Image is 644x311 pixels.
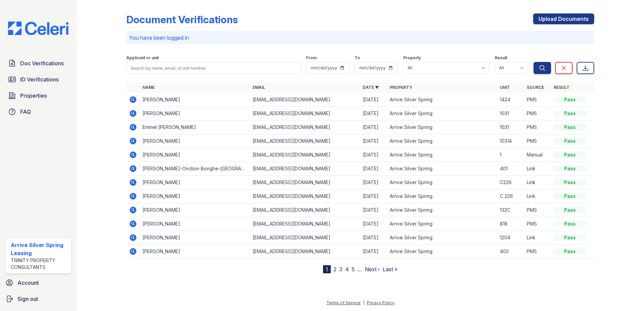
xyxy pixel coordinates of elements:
td: [PERSON_NAME] [140,203,250,217]
a: 4 [345,266,349,273]
td: 132C [497,203,524,217]
td: [PERSON_NAME] [140,93,250,107]
span: FAQ [20,108,31,116]
td: Arrive Silver Spring [387,148,497,162]
td: PMS [524,93,551,107]
a: Unit [500,85,510,90]
td: Link [524,162,551,176]
span: ID Verifications [20,75,59,83]
label: Property [403,55,421,61]
label: Result [495,55,507,61]
td: [PERSON_NAME] [140,148,250,162]
td: 1031 [497,107,524,120]
td: Arrive Silver Spring [387,189,497,203]
td: Arrive Silver Spring [387,134,497,148]
td: Arrive Silver Spring [387,162,497,176]
td: PMS [524,107,551,120]
div: Trinity Property Consultants [11,257,68,271]
td: [DATE] [360,231,387,245]
div: Pass [554,207,586,213]
a: Account [3,276,74,289]
td: [PERSON_NAME] [140,189,250,203]
p: You have been logged in [129,34,591,42]
div: Pass [554,138,586,144]
a: Email [253,85,265,90]
div: Pass [554,179,586,186]
td: [EMAIL_ADDRESS][DOMAIN_NAME] [250,93,360,107]
td: [EMAIL_ADDRESS][DOMAIN_NAME] [250,134,360,148]
td: PMS [524,134,551,148]
td: Eminet [PERSON_NAME] [140,120,250,134]
span: Doc Verifications [20,59,64,67]
label: To [355,55,360,61]
td: [EMAIL_ADDRESS][DOMAIN_NAME] [250,120,360,134]
div: Pass [554,220,586,227]
div: Pass [554,110,586,117]
a: Sign out [3,292,74,306]
div: Arrive Silver Spring Leasing [11,241,68,257]
a: Result [554,85,570,90]
td: [EMAIL_ADDRESS][DOMAIN_NAME] [250,176,360,189]
a: 2 [333,266,336,273]
td: PMS [524,203,551,217]
a: Next › [365,266,380,273]
td: Arrive Silver Spring [387,107,497,120]
td: [DATE] [360,189,387,203]
div: 1 [323,265,331,273]
td: [DATE] [360,203,387,217]
a: Upload Documents [533,13,594,24]
td: [PERSON_NAME] [140,245,250,258]
td: Arrive Silver Spring [387,231,497,245]
div: Pass [554,151,586,158]
div: | [363,300,364,305]
a: Terms of Service [326,300,361,305]
td: [PERSON_NAME] [140,134,250,148]
td: [PERSON_NAME]-Onction Bonghe-[GEOGRAPHIC_DATA] [140,162,250,176]
td: [EMAIL_ADDRESS][DOMAIN_NAME] [250,107,360,120]
a: 5 [352,266,355,273]
a: FAQ [5,105,71,118]
td: C226 [497,176,524,189]
td: [DATE] [360,148,387,162]
td: 818 [497,217,524,231]
td: [DATE] [360,217,387,231]
div: Pass [554,193,586,200]
a: Property [390,85,412,90]
input: Search by name, email, or unit number [126,62,301,74]
td: Arrive Silver Spring [387,176,497,189]
td: Link [524,176,551,189]
span: Account [18,279,39,287]
td: C 226 [497,189,524,203]
img: CE_Logo_Blue-a8612792a0a2168367f1c8372b55b34899dd931a85d93a1a3d3e32e68fde9ad4.png [3,22,74,35]
td: [PERSON_NAME] [140,217,250,231]
td: [EMAIL_ADDRESS][DOMAIN_NAME] [250,217,360,231]
td: 401 [497,162,524,176]
td: [PERSON_NAME] [140,176,250,189]
td: Arrive Silver Spring [387,217,497,231]
td: [EMAIL_ADDRESS][DOMAIN_NAME] [250,148,360,162]
td: [DATE] [360,93,387,107]
td: 1 [497,148,524,162]
a: Date ▼ [363,85,379,90]
a: Doc Verifications [5,57,71,70]
td: [EMAIL_ADDRESS][DOMAIN_NAME] [250,189,360,203]
td: 1424 [497,93,524,107]
td: Arrive Silver Spring [387,120,497,134]
td: Manual [524,148,551,162]
td: Arrive Silver Spring [387,203,497,217]
a: Last » [383,266,397,273]
div: Pass [554,96,586,103]
td: 403 [497,245,524,258]
td: 1031 [497,120,524,134]
td: [DATE] [360,176,387,189]
a: 3 [339,266,343,273]
td: PMS [524,217,551,231]
td: 1204 [497,231,524,245]
td: [DATE] [360,107,387,120]
a: Source [527,85,544,90]
td: PMS [524,245,551,258]
td: [EMAIL_ADDRESS][DOMAIN_NAME] [250,162,360,176]
div: Pass [554,165,586,172]
label: Applicant or unit [126,55,159,61]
